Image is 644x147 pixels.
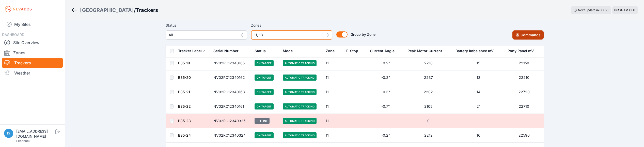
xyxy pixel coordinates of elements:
[251,30,332,40] button: 11, 13
[2,18,63,30] a: My Sites
[407,45,446,57] button: Peak Motor Current
[255,89,274,95] span: On Target
[178,104,191,108] a: B35-22
[452,99,504,114] td: 21
[210,85,252,99] td: NV02RC12340163
[600,8,609,12] div: 00 : 56
[169,32,237,38] span: All
[367,85,404,99] td: -0.3°
[178,75,191,80] a: B35-20
[323,99,343,114] td: 11
[178,61,190,65] a: B35-19
[283,60,317,66] span: Automatic Tracking
[16,129,54,139] div: [EMAIL_ADDRESS][DOMAIN_NAME]
[323,85,343,99] td: 11
[370,48,395,53] div: Current Angle
[326,45,339,57] button: Zone
[210,70,252,85] td: NV02RC12340162
[283,45,297,57] button: Mode
[255,48,266,53] div: Status
[367,56,404,70] td: -0.2°
[2,32,24,37] span: DASHBOARD
[370,45,399,57] button: Current Angle
[404,56,452,70] td: 2218
[367,70,404,85] td: -0.2°
[210,128,252,143] td: NV02RC12340324
[367,99,404,114] td: -0.7°
[323,128,343,143] td: 11
[508,48,534,53] div: Pony Panel mV
[505,128,544,143] td: 22590
[254,32,322,38] span: 11, 13
[283,132,317,138] span: Automatic Tracking
[578,8,599,12] span: Next update in
[255,45,270,57] button: Status
[178,45,206,57] button: Tracker Label
[407,48,442,53] div: Peak Motor Current
[166,30,247,40] button: All
[255,60,274,66] span: On Target
[346,45,362,57] button: E-Stop
[326,48,335,53] div: Zone
[178,133,191,137] a: B35-24
[505,56,544,70] td: 22150
[4,5,33,13] img: Nevados
[210,56,252,70] td: NV02RC12340165
[367,128,404,143] td: -0.2°
[255,75,274,81] span: On Target
[255,132,274,138] span: On Target
[455,48,494,53] div: Battery Imbalance mV
[629,8,636,12] span: CDT
[404,114,452,128] td: 0
[614,8,628,12] span: 06:34 AM
[404,70,452,85] td: 2237
[178,90,190,94] a: B35-21
[283,75,317,81] span: Automatic Tracking
[452,128,504,143] td: 16
[213,48,239,53] div: Serial Number
[283,48,293,53] div: Mode
[210,99,252,114] td: NV02RC12340161
[323,70,343,85] td: 11
[452,56,504,70] td: 15
[2,68,63,78] a: Weather
[210,114,252,128] td: NV02RC12340325
[2,58,63,68] a: Trackers
[404,128,452,143] td: 2212
[134,7,136,14] span: /
[4,129,13,138] img: iswagart@prim.com
[505,70,544,85] td: 22210
[166,22,247,28] label: Status
[251,22,332,28] label: Zones
[351,32,375,36] span: Group by Zone
[404,85,452,99] td: 2202
[346,48,358,53] div: E-Stop
[323,56,343,70] td: 11
[213,45,243,57] button: Serial Number
[71,4,158,17] nav: Breadcrumb
[323,114,343,128] td: 11
[452,70,504,85] td: 13
[178,48,202,53] div: Tracker Label
[255,103,274,109] span: On Target
[2,38,63,48] a: Site Overview
[404,99,452,114] td: 2105
[505,99,544,114] td: 22710
[512,30,544,40] button: Commands
[505,85,544,99] td: 22720
[283,89,317,95] span: Automatic Tracking
[508,45,538,57] button: Pony Panel mV
[455,45,498,57] button: Battery Imbalance mV
[178,119,191,123] a: B35-23
[80,7,134,14] a: [GEOGRAPHIC_DATA]
[283,103,317,109] span: Automatic Tracking
[452,85,504,99] td: 14
[16,139,30,143] a: Feedback
[2,48,63,58] a: Zones
[136,7,158,14] h3: Trackers
[255,118,270,124] span: Offline
[283,118,317,124] span: Automatic Tracking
